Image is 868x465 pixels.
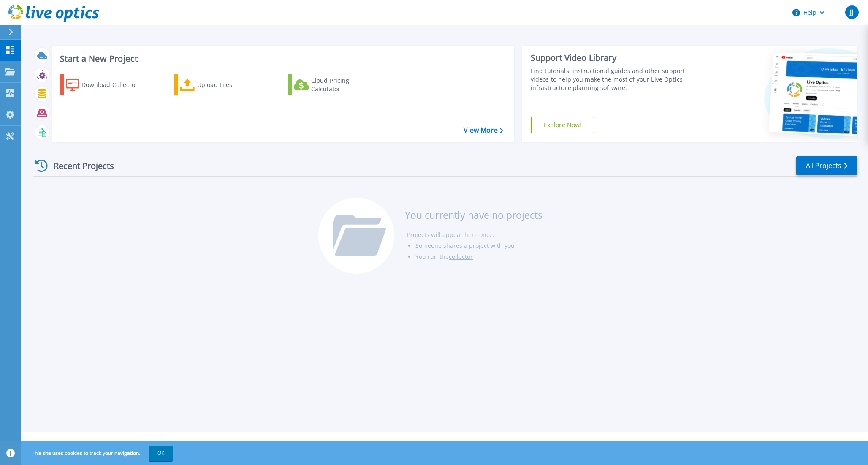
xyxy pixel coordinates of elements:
[415,240,542,251] li: Someone shares a project with you
[531,117,595,133] a: Explore Now!
[796,156,857,175] a: All Projects
[174,74,268,95] a: Upload Files
[33,155,125,176] div: Recent Projects
[405,210,542,220] h3: You currently have no projects
[464,126,503,134] a: View More
[197,76,265,93] div: Upload Files
[531,52,702,63] div: Support Video Library
[850,9,853,16] span: JJ
[311,76,379,93] div: Cloud Pricing Calculator
[407,229,542,240] li: Projects will appear here once:
[60,54,503,63] h3: Start a New Project
[60,74,154,95] a: Download Collector
[23,446,173,461] span: This site uses cookies to track your navigation.
[81,76,149,93] div: Download Collector
[531,67,702,92] div: Find tutorials, instructional guides and other support videos to help you make the most of your L...
[415,251,542,262] li: You run the
[288,74,382,95] a: Cloud Pricing Calculator
[449,253,473,261] a: collector
[149,446,173,461] button: OK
